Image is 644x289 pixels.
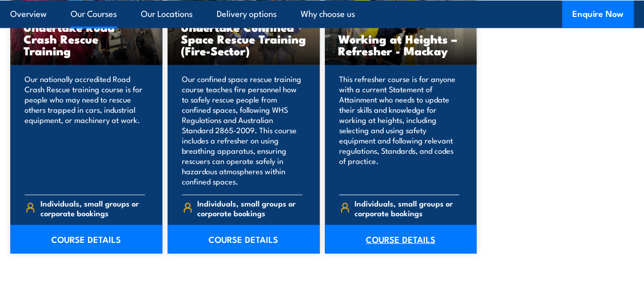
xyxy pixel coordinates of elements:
h3: Undertake Road Crash Rescue Training [24,21,149,56]
span: Individuals, small groups or corporate bookings [355,198,459,218]
a: COURSE DETAILS [10,225,162,254]
p: This refresher course is for anyone with a current Statement of Attainment who needs to update th... [339,74,460,187]
span: Individuals, small groups or corporate bookings [197,198,302,218]
h3: Undertake Confined Space Rescue Training (Fire-Sector) [181,21,306,56]
p: Our nationally accredited Road Crash Rescue training course is for people who may need to rescue ... [25,74,145,187]
p: Our confined space rescue training course teaches fire personnel how to safely rescue people from... [182,74,302,187]
a: COURSE DETAILS [325,225,477,254]
span: Individuals, small groups or corporate bookings [40,198,145,218]
h3: Working at Heights – Refresher - Mackay [338,33,464,56]
a: COURSE DETAILS [168,225,320,254]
